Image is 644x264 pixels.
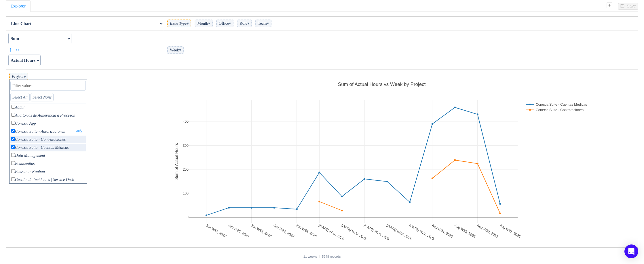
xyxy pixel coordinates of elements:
span: ▾ [187,21,189,26]
span: Project [9,73,28,80]
small: 11 weeks [303,255,317,258]
span: ▾ [179,48,181,52]
a: ↔ [15,45,19,54]
a: ↑ [9,45,13,54]
a: Select None [31,93,54,101]
button: icon: saveSave [618,3,638,10]
p: Conexia Suite - Cuentas Médicas [10,144,86,151]
span: ▾ [208,21,210,26]
p: Gestión de Incidentes | Service Desk [10,176,86,184]
p: Auditorías de Adherencia a Procesos [10,111,86,119]
a: Select All [10,93,30,101]
p: Conexia App [10,120,86,127]
span: ▾ [229,21,231,26]
p: Emssanar Kanban [10,168,86,176]
p: Conexia Suite - Contrataciones [10,136,86,143]
span: Issue Type [167,20,191,27]
span: Office [216,20,234,27]
small: 5248 records [322,255,341,258]
span: ▾ [247,21,249,26]
span: ▾ [267,21,269,26]
i: icon: plus [607,2,612,8]
a: only [75,128,85,134]
div: Explorer [11,1,26,11]
div: Open Intercom Messenger [624,244,638,258]
p: Admin [10,103,86,111]
span: ▾ [24,74,26,79]
p: Ecuasanitas [10,160,86,167]
p: Data Management [10,152,86,159]
input: Filter values [10,81,86,91]
p: Conexia Suite - Autorizaciones [10,128,86,135]
span: Week [167,46,184,54]
span: Month [195,20,212,27]
span: Team [255,20,271,27]
span: Role [237,20,252,27]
